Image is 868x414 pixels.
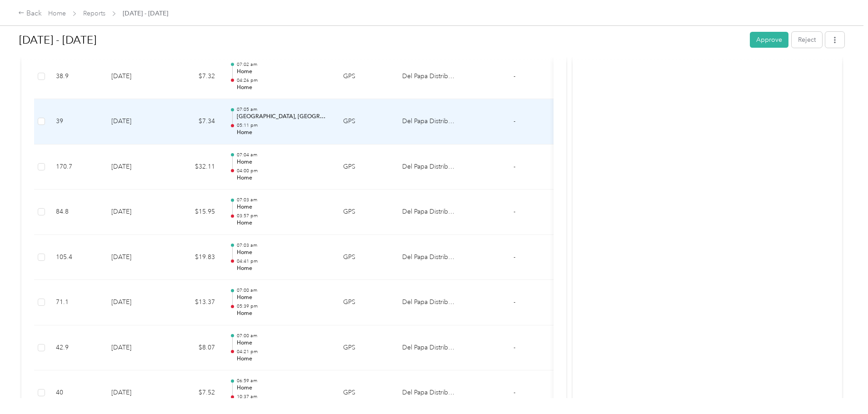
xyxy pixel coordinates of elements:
[237,355,329,363] p: Home
[237,203,329,211] p: Home
[336,145,395,190] td: GPS
[237,349,329,355] p: 04:21 pm
[395,325,463,371] td: Del Papa Distributing
[237,61,329,68] p: 07:02 am
[168,99,222,145] td: $7.34
[168,145,222,190] td: $32.11
[104,54,168,100] td: [DATE]
[395,99,463,145] td: Del Papa Distributing
[792,32,822,48] button: Reject
[514,163,515,170] span: -
[237,378,329,384] p: 06:59 am
[237,197,329,203] p: 07:03 am
[237,113,329,121] p: [GEOGRAPHIC_DATA], [GEOGRAPHIC_DATA], [GEOGRAPHIC_DATA]
[104,145,168,190] td: [DATE]
[237,219,329,227] p: Home
[237,339,329,347] p: Home
[336,190,395,235] td: GPS
[237,68,329,76] p: Home
[168,325,222,371] td: $8.07
[18,8,42,19] div: Back
[336,325,395,371] td: GPS
[49,190,104,235] td: 84.8
[237,168,329,174] p: 04:00 pm
[104,190,168,235] td: [DATE]
[237,309,329,318] p: Home
[123,9,168,18] span: [DATE] - [DATE]
[514,389,515,396] span: -
[49,99,104,145] td: 39
[49,325,104,371] td: 42.9
[237,158,329,166] p: Home
[237,129,329,137] p: Home
[237,394,329,400] p: 10:37 am
[237,249,329,257] p: Home
[237,77,329,84] p: 04:26 pm
[237,174,329,182] p: Home
[49,145,104,190] td: 170.7
[514,253,515,261] span: -
[336,280,395,325] td: GPS
[237,106,329,113] p: 07:05 am
[395,54,463,100] td: Del Papa Distributing
[237,333,329,339] p: 07:00 am
[395,235,463,280] td: Del Papa Distributing
[49,54,104,100] td: 38.9
[514,344,515,351] span: -
[336,54,395,100] td: GPS
[168,190,222,235] td: $15.95
[750,32,788,48] button: Approve
[48,10,66,17] a: Home
[49,235,104,280] td: 105.4
[19,29,743,51] h1: Sep 1 - 30, 2025
[168,54,222,100] td: $7.32
[237,84,329,92] p: Home
[104,325,168,371] td: [DATE]
[817,363,868,414] iframe: Everlance-gr Chat Button Frame
[104,99,168,145] td: [DATE]
[514,72,515,80] span: -
[83,10,105,17] a: Reports
[237,384,329,392] p: Home
[395,190,463,235] td: Del Papa Distributing
[514,117,515,125] span: -
[104,280,168,325] td: [DATE]
[514,298,515,306] span: -
[336,235,395,280] td: GPS
[395,145,463,190] td: Del Papa Distributing
[237,264,329,273] p: Home
[237,258,329,264] p: 04:41 pm
[336,99,395,145] td: GPS
[237,152,329,158] p: 07:04 am
[237,242,329,249] p: 07:03 am
[237,122,329,129] p: 05:11 pm
[49,280,104,325] td: 71.1
[168,280,222,325] td: $13.37
[237,213,329,219] p: 03:57 pm
[237,294,329,302] p: Home
[237,303,329,309] p: 05:39 pm
[104,235,168,280] td: [DATE]
[168,235,222,280] td: $19.83
[514,208,515,215] span: -
[237,287,329,294] p: 07:00 am
[395,280,463,325] td: Del Papa Distributing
